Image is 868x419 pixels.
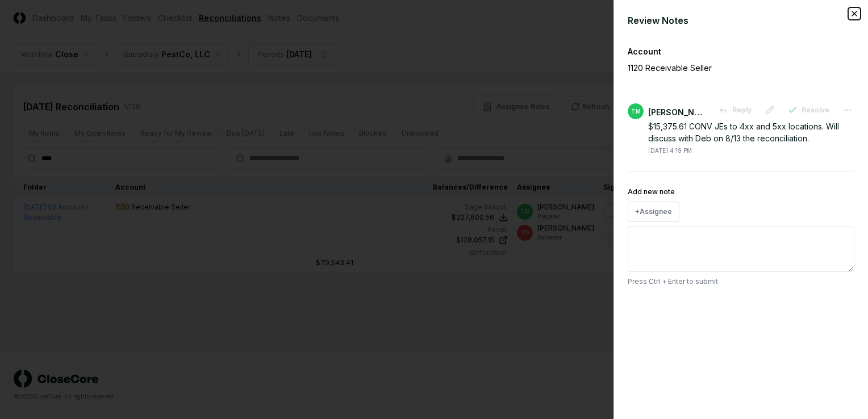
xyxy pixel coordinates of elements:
[628,202,679,222] button: +Assignee
[648,106,705,118] div: [PERSON_NAME]
[628,187,675,196] label: Add new note
[628,14,854,27] div: Review Notes
[648,120,854,144] div: $15,375.61 CONV JEs to 4xx and 5xx locations. Will discuss with Deb on 8/13 the reconciliation.
[712,100,758,120] button: Reply
[631,107,641,116] span: TM
[628,62,815,74] p: 1120 Receivable Seller
[628,276,854,287] p: Press Ctrl + Enter to submit
[648,146,692,155] div: [DATE] 4:19 PM
[802,105,829,115] span: Resolve
[781,100,836,120] button: Resolve
[628,45,854,57] div: Account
